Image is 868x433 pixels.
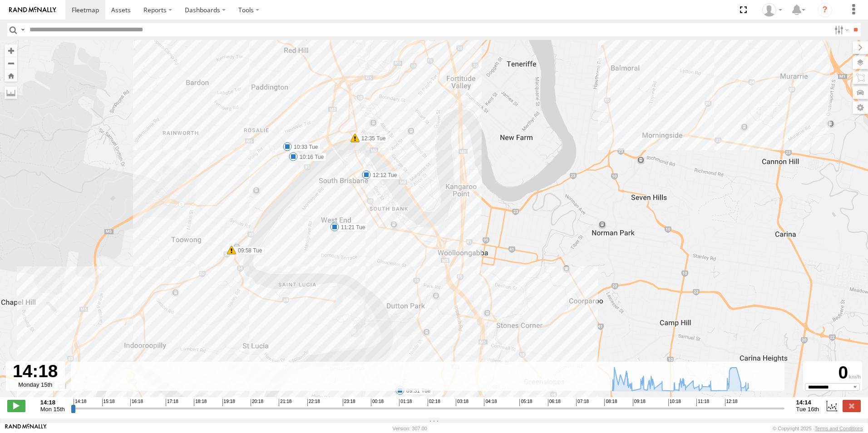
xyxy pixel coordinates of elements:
div: 0 [804,363,861,383]
span: 19:18 [222,399,235,406]
a: Terms and Conditions [815,426,863,431]
span: 23:18 [343,399,355,406]
span: 15:18 [102,399,115,406]
div: Version: 307.00 [393,426,427,431]
label: 11:21 Tue [335,223,368,231]
label: 10:16 Tue [293,153,326,161]
span: Mon 15th Sep 2025 [40,406,65,413]
span: 05:18 [519,399,532,406]
a: Visit our Website [5,424,47,433]
span: 12:18 [725,399,738,406]
span: 21:18 [279,399,291,406]
span: 08:18 [604,399,617,406]
button: Zoom in [5,44,17,57]
span: 10:18 [668,399,681,406]
span: 07:18 [576,399,589,406]
span: 02:18 [428,399,440,406]
div: © Copyright 2025 - [773,426,863,431]
span: 11:18 [696,399,709,406]
span: 03:18 [456,399,469,406]
label: 09:58 Tue [232,246,265,255]
img: rand-logo.svg [9,7,56,13]
label: Map Settings [853,101,868,114]
label: Play/Stop [7,400,25,412]
strong: 14:14 [796,399,819,406]
span: 14:18 [74,399,86,406]
span: 22:18 [307,399,320,406]
span: 18:18 [194,399,207,406]
span: 16:18 [130,399,143,406]
span: 04:18 [484,399,497,406]
label: Close [843,400,861,412]
label: 12:12 Tue [366,171,399,179]
span: 00:18 [371,399,384,406]
span: 06:18 [548,399,561,406]
label: Measure [5,86,17,99]
span: 01:18 [399,399,412,406]
button: Zoom Home [5,69,17,82]
button: Zoom out [5,57,17,69]
span: Tue 16th Sep 2025 [796,406,819,413]
label: Search Query [19,23,26,36]
label: 10:33 Tue [287,143,321,151]
label: Search Filter Options [831,23,850,36]
span: 17:18 [166,399,178,406]
i: ? [818,3,832,17]
strong: 14:18 [40,399,65,406]
span: 20:18 [251,399,263,406]
div: Darren Ward [759,3,785,17]
span: 09:18 [633,399,646,406]
label: 12:35 Tue [355,134,388,143]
